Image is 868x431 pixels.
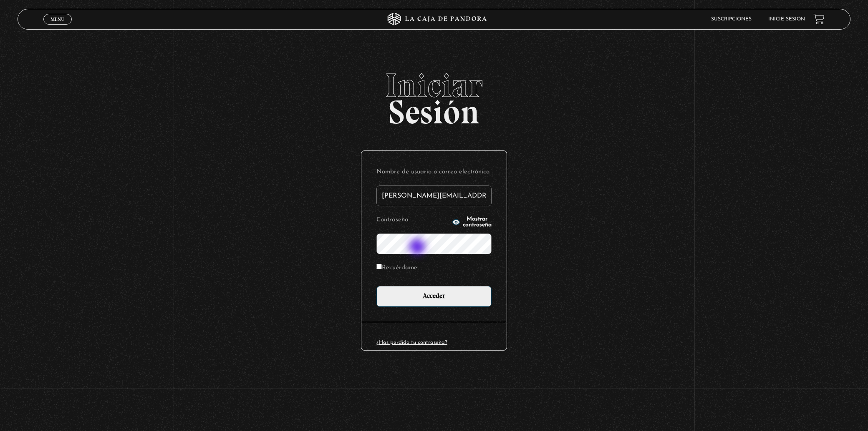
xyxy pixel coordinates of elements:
span: Iniciar [18,69,851,102]
span: Cerrar [48,23,68,29]
input: Recuérdame [376,264,382,269]
h2: Sesión [18,69,851,122]
a: Suscripciones [711,17,752,22]
input: Acceder [376,286,492,307]
span: Menu [50,17,64,22]
a: ¿Has perdido tu contraseña? [376,340,447,345]
span: Mostrar contraseña [463,216,492,228]
label: Contraseña [376,214,449,227]
button: Mostrar contraseña [452,216,492,228]
label: Nombre de usuario o correo electrónico [376,166,492,179]
a: View your shopping cart [813,13,825,25]
label: Recuérdame [376,262,417,275]
a: Inicie sesión [768,17,805,22]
